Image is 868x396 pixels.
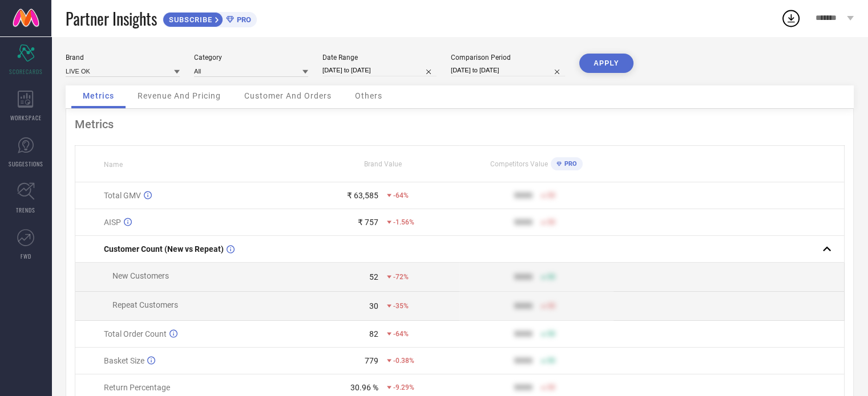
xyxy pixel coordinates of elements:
[562,160,577,168] span: PRO
[781,8,801,28] div: Open download list
[350,383,378,392] div: 30.96 %
[393,383,414,391] span: -9.29%
[393,357,414,365] span: -0.38%
[364,160,402,168] span: Brand Value
[322,64,437,76] input: Select date range
[322,54,437,62] div: Date Range
[355,91,382,100] span: Others
[163,15,215,24] span: SUBSCRIBE
[104,218,121,227] span: AISP
[393,302,409,310] span: -35%
[104,356,144,365] span: Basket Size
[347,191,378,200] div: ₹ 63,585
[490,160,548,168] span: Competitors Value
[112,271,169,280] span: New Customers
[21,252,31,260] span: FWD
[369,329,378,338] div: 82
[547,302,555,310] span: 50
[579,54,633,73] button: APPLY
[16,206,35,214] span: TRENDS
[10,113,42,122] span: WORKSPACE
[547,357,555,365] span: 50
[75,117,845,131] div: Metrics
[234,15,251,24] span: PRO
[393,273,409,281] span: -72%
[66,7,157,30] span: Partner Insights
[514,356,532,365] div: 9999
[547,191,555,199] span: 50
[393,330,409,338] span: -64%
[244,91,332,100] span: Customer And Orders
[365,356,378,365] div: 779
[104,161,123,169] span: Name
[514,218,532,227] div: 9999
[112,300,178,309] span: Repeat Customers
[547,383,555,391] span: 50
[514,383,532,392] div: 9999
[358,218,378,227] div: ₹ 757
[163,9,257,27] a: SUBSCRIBEPRO
[369,301,378,311] div: 30
[514,329,532,338] div: 9999
[451,64,565,76] input: Select comparison period
[9,67,43,76] span: SCORECARDS
[9,160,43,168] span: SUGGESTIONS
[104,329,167,338] span: Total Order Count
[66,54,180,62] div: Brand
[514,191,532,200] div: 9999
[547,273,555,281] span: 50
[547,330,555,338] span: 50
[104,191,141,200] span: Total GMV
[393,191,409,199] span: -64%
[138,91,221,100] span: Revenue And Pricing
[547,218,555,226] span: 50
[451,54,565,62] div: Comparison Period
[83,91,114,100] span: Metrics
[514,272,532,281] div: 9999
[194,54,308,62] div: Category
[104,244,224,254] span: Customer Count (New vs Repeat)
[393,218,414,226] span: -1.56%
[514,301,532,311] div: 9999
[104,383,170,392] span: Return Percentage
[369,272,378,281] div: 52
